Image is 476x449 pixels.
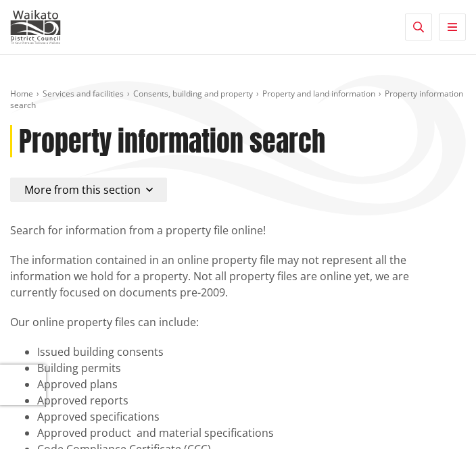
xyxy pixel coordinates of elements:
[37,408,466,425] li: Approved specifications
[133,88,253,99] a: Consents, building and property
[19,125,325,157] h1: Property information search
[10,252,466,300] p: The information contained in an online property file may not represent all the information we hol...
[10,88,33,99] a: Home
[37,344,466,360] li: Issued building consents
[10,222,466,238] p: Search for information from a property file online!
[10,88,466,111] nav: breadcrumb
[37,425,466,441] li: Approved product and material specifications
[37,376,466,392] li: Approved plans
[10,315,199,329] span: Our online property files can include:
[37,392,466,408] li: Approved reports
[24,182,141,197] span: More from this section
[37,360,466,376] li: Building permits
[10,10,61,44] img: Waikato District Council - Te Kaunihera aa Takiwaa o Waikato
[10,88,463,111] span: Property information search
[262,88,375,99] a: Property and land information
[43,88,124,99] a: Services and facilities
[10,178,167,202] button: More from this section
